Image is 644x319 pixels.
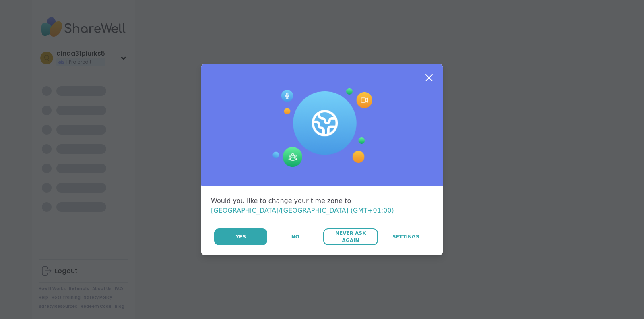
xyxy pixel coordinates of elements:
div: Would you like to change your time zone to [211,196,433,215]
img: Session Experience [272,88,372,167]
button: No [268,228,322,245]
span: Settings [392,233,419,240]
button: Yes [214,228,267,245]
a: Settings [379,228,433,245]
button: Never Ask Again [323,228,378,245]
span: No [291,233,299,240]
span: [GEOGRAPHIC_DATA]/[GEOGRAPHIC_DATA] (GMT+01:00) [211,207,394,214]
span: Never Ask Again [327,230,374,244]
span: Yes [235,233,246,240]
